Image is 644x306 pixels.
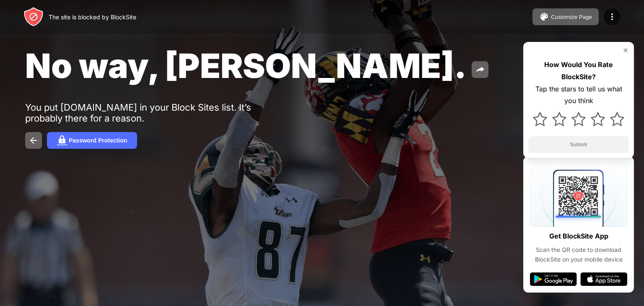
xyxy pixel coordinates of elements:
div: Customize Page [551,14,592,20]
img: menu-icon.svg [607,12,617,22]
img: star.svg [610,112,624,126]
img: share.svg [475,65,485,75]
img: star.svg [552,112,566,126]
iframe: Banner [25,200,223,296]
div: Scan the QR code to download BlockSite on your mobile device [530,245,627,264]
button: Password Protection [47,132,137,149]
img: star.svg [571,112,586,126]
img: qrcode.svg [530,163,627,227]
img: star.svg [591,112,605,126]
img: password.svg [57,135,67,145]
div: You put [DOMAIN_NAME] in your Block Sites list. It’s probably there for a reason. [25,102,284,124]
img: rate-us-close.svg [622,47,629,54]
div: The site is blocked by BlockSite [49,13,136,21]
img: header-logo.svg [23,7,44,27]
img: back.svg [29,135,39,145]
img: star.svg [533,112,547,126]
div: Tap the stars to tell us what you think [528,83,629,107]
div: Get BlockSite App [549,230,608,242]
img: google-play.svg [530,272,577,286]
button: Submit [528,136,629,153]
div: Password Protection [69,137,127,144]
span: No way, [PERSON_NAME]. [25,45,467,86]
div: How Would You Rate BlockSite? [528,59,629,83]
img: pallet.svg [539,12,549,22]
img: app-store.svg [580,272,627,286]
button: Customize Page [532,8,599,25]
